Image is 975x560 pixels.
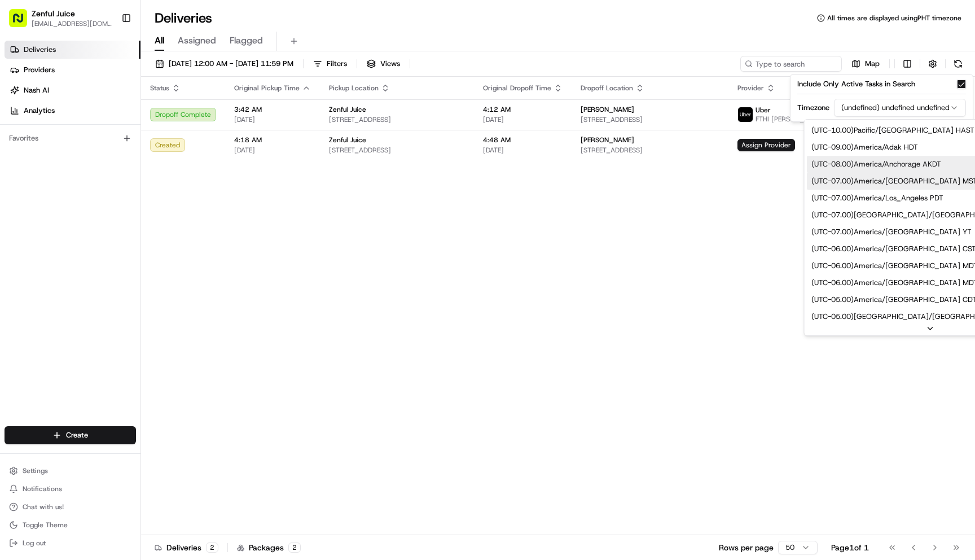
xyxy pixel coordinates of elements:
[80,191,137,200] a: Powered byPylon
[11,165,20,174] div: 📗
[192,111,205,125] button: Start new chat
[11,108,32,128] img: 1736555255976-a54dd68f-1ca7-489b-9aae-adbdc363a1c4
[38,119,143,128] div: We're available if you need us!
[811,227,972,237] span: ( UTC-07.00 ) America/[GEOGRAPHIC_DATA] YT
[38,108,185,119] div: Start new chat
[11,11,34,34] img: Nash
[811,142,918,152] span: ( UTC-09.00 ) America/Adak HDT
[95,165,104,174] div: 💻
[29,73,186,85] input: Clear
[112,191,137,200] span: Pylon
[811,125,974,135] span: ( UTC-10.00 ) Pacific/[GEOGRAPHIC_DATA] HAST
[811,159,941,169] span: ( UTC-08.00 ) America/Anchorage AKDT
[811,193,943,203] span: ( UTC-07.00 ) America/Los_Angeles PDT
[11,45,205,63] p: Welcome 👋
[107,164,181,175] span: API Documentation
[91,159,186,180] a: 💻API Documentation
[7,159,91,180] a: 📗Knowledge Base
[23,164,86,175] span: Knowledge Base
